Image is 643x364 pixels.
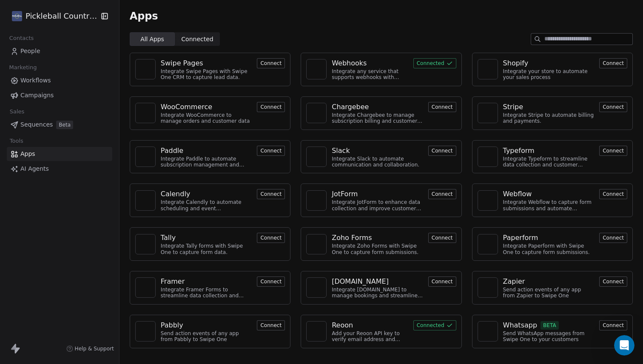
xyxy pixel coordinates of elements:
a: Connect [599,277,627,285]
button: Connect [257,189,285,199]
span: Apps [130,10,158,23]
a: NA [135,234,156,254]
img: NA [481,63,494,76]
a: Campaigns [7,88,112,102]
img: NA [139,281,152,294]
div: Integrate Calendly to automate scheduling and event management. [161,199,252,212]
span: Campaigns [20,91,54,100]
button: Connected [413,320,456,330]
div: Zoho Forms [332,233,372,243]
div: Recent message [17,107,153,116]
div: Shopify [503,58,529,68]
div: Pabbly [161,320,183,330]
button: Connect [257,233,285,243]
a: JotForm [332,189,423,199]
img: NA [310,107,323,119]
button: Connect [257,146,285,156]
a: Connect [599,234,627,242]
div: Webhooks [332,58,367,68]
a: NA [306,103,327,123]
a: Workflows [7,73,112,87]
div: Framer [161,277,185,287]
a: NA [478,321,498,341]
button: Connect [599,189,627,199]
a: Paperform [503,233,595,243]
a: NA [135,103,156,123]
a: NA [306,190,327,211]
img: NA [310,325,323,338]
span: Home [19,286,38,292]
div: Send action events of any app from Zapier to Swipe One [503,287,595,299]
img: Pickleball-Country-Club-Logo--bluviol.png [12,11,22,21]
div: JotForm [332,189,358,199]
span: Next question, from the email settings, is it possible to center the footer? [36,120,255,127]
a: Calendly [161,189,252,199]
a: Zoho Forms [332,233,423,243]
div: WooCommerce [161,102,212,112]
img: NA [139,107,152,119]
a: Connected [413,59,456,67]
a: NA [306,147,327,167]
span: Tools [6,135,27,147]
div: Integrate Paperform with Swipe One to capture form submissions. [503,243,595,255]
a: NA [478,190,498,211]
div: Integrate Zoho Forms with Swipe One to capture form submissions. [332,243,423,255]
img: NA [481,107,494,119]
a: Connect [428,190,456,198]
img: NA [310,281,323,294]
div: Integrate Stripe to automate billing and payments. [503,112,595,124]
div: Zapier [503,277,525,287]
div: Integrate Tally forms with Swipe One to capture form data. [161,243,252,255]
div: Paddle [161,146,183,156]
div: Send us a message [9,149,162,172]
a: NA [135,59,156,79]
button: Connect [257,320,285,330]
p: How can we help? [17,75,153,89]
button: Connected [413,58,456,68]
img: Profile image for Mrinal [49,14,66,31]
div: Webflow [503,189,532,199]
div: Integrate Typeform to streamline data collection and customer engagement. [503,156,595,168]
span: Messages [71,286,100,292]
div: Calendly [161,189,190,199]
div: Recent messageMrinal avatarHarinder avatarSiddarth avatarNext question, from the email settings, ... [9,100,162,144]
div: Integrate any service that supports webhooks with Swipe One to capture and automate data workflows. [332,68,408,81]
button: Connect [428,277,456,287]
div: Whatsapp [503,320,538,330]
span: Beta [56,121,73,129]
button: Connect [428,146,456,156]
span: Workflows [20,76,51,85]
a: NA [478,59,498,79]
a: NA [306,234,327,254]
a: People [7,44,112,58]
div: Integrate Framer Forms to streamline data collection and customer engagement. [161,287,252,299]
a: WhatsappBETA [503,320,595,330]
span: AI Agents [20,164,49,173]
div: Swipe Pages [161,58,203,68]
div: Integrate Paddle to automate subscription management and customer engagement. [161,156,252,168]
button: Connect [599,146,627,156]
img: NA [310,150,323,163]
a: SequencesBeta [7,118,112,132]
div: Send WhatsApp messages from Swipe One to your customers [503,330,595,343]
a: Connect [257,321,285,329]
button: Connect [599,58,627,68]
a: Help & Support [66,345,114,352]
div: Typeform [503,146,535,156]
img: Harinder avatar [16,127,26,138]
span: Help [135,286,148,292]
span: Contacts [6,32,37,45]
div: Send action events of any app from Pabbly to Swipe One [161,330,252,343]
a: Apps [7,147,112,161]
button: Connect [257,58,285,68]
a: AI Agents [7,162,112,176]
div: Add your Reoon API key to verify email address and reduce bounces [332,330,408,343]
a: Connect [428,277,456,285]
a: Connect [257,277,285,285]
a: [DOMAIN_NAME] [332,277,423,287]
a: Connect [599,103,627,111]
a: Connect [428,234,456,242]
a: Shopify [503,58,595,68]
img: Profile image for Siddarth [17,14,34,31]
a: Stripe [503,102,595,112]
